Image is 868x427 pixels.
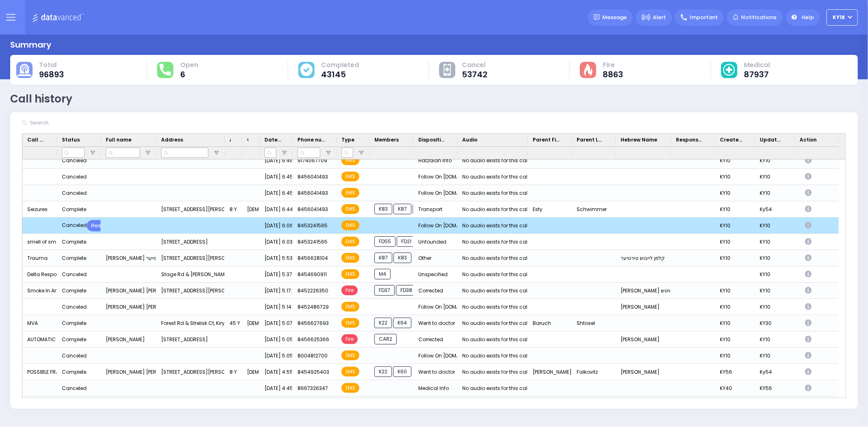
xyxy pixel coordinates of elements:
[462,188,530,198] div: No audio exists for this call.
[62,302,87,312] div: Canceled
[62,318,86,329] div: Complete
[616,250,671,266] div: קלמן לייבוש טירנויער
[755,201,795,218] div: Ky54
[62,220,87,231] div: Canceled
[413,250,457,266] div: Other
[297,352,328,359] span: 8004812700
[444,64,451,76] img: other-cause.svg
[715,299,755,315] div: KY10
[741,13,777,22] span: Notifications
[180,70,198,78] span: 6
[374,334,397,344] span: CAR2
[341,136,354,144] span: Type
[90,150,96,156] button: Open Filter Menu
[22,380,839,396] div: Press SPACE to select this row.
[341,334,358,344] span: Fire
[297,255,328,261] span: 8456628104
[22,266,57,283] div: Delta Response - Unconscious/Fainting D
[341,318,359,328] span: EMS
[676,136,704,144] span: Response Agent
[418,136,446,144] span: Disposition
[462,204,530,215] div: No audio exists for this call.
[715,218,755,234] div: KY10
[374,318,392,328] span: K22
[22,283,57,299] div: Smoke In An Apartment
[22,364,839,380] div: Press SPACE to select this row.
[616,283,671,299] div: [PERSON_NAME] בערקאוויטש
[715,348,755,364] div: KY10
[374,269,391,279] span: M4
[62,148,85,158] input: Status Filter Input
[22,331,839,348] div: Press SPACE to select this row.
[300,63,313,76] img: cause-cover.svg
[341,253,359,263] span: EMS
[715,396,755,413] div: KY40
[297,271,327,278] span: 8454690911
[297,206,328,213] span: 8456041493
[297,136,325,144] span: Phone number
[297,222,328,229] span: 8453241565
[755,396,795,413] div: KY40
[62,367,86,377] div: Complete
[101,283,156,299] div: [PERSON_NAME] [PERSON_NAME] [PERSON_NAME] בערקאוויטש
[715,283,755,299] div: KY10
[22,364,57,380] div: POSSIBLE FRACTURE
[755,364,795,380] div: Ky54
[462,172,530,182] div: No audio exists for this call.
[22,234,57,250] div: smell of smoke
[755,380,795,396] div: KY56
[62,204,86,215] div: Complete
[397,236,416,247] span: FD21
[341,269,359,279] span: EMS
[325,150,332,156] button: Open Filter Menu
[755,283,795,299] div: KY10
[22,283,839,299] div: Press SPACE to select this row.
[225,201,242,218] div: 8 Y
[341,351,359,360] span: EMS
[62,269,87,280] div: Canceled
[156,315,225,331] div: Forest Rd & Strelisk Ct, Kiryas [PERSON_NAME], [GEOGRAPHIC_DATA], [GEOGRAPHIC_DATA]
[260,266,293,283] div: [DATE] 5:37:10 PM
[341,172,359,181] span: EMS
[755,234,795,250] div: KY10
[22,201,57,218] div: Seizures
[17,64,31,76] img: total-cause.svg
[715,315,755,331] div: KY10
[62,253,86,264] div: Complete
[755,218,795,234] div: KY10
[22,396,839,413] div: Press SPACE to select this row.
[260,380,293,396] div: [DATE] 4:45:08 PM
[156,396,225,413] div: [STREET_ADDRESS][PERSON_NAME]
[572,364,616,380] div: Falkovitz
[62,172,87,182] div: Canceled
[715,201,755,218] div: KY10
[584,63,593,76] img: fire-cause.svg
[755,169,795,185] div: KY10
[161,136,183,144] span: Address
[230,136,231,144] span: Age
[723,64,735,76] img: medical-cause.svg
[393,318,411,328] span: K64
[297,385,328,392] span: 8667326347
[225,364,242,380] div: 8 Y
[22,250,839,266] div: Press SPACE to select this row.
[260,364,293,380] div: [DATE] 4:55:27 PM
[22,315,839,331] div: Press SPACE to select this row.
[755,185,795,201] div: KY10
[62,351,87,361] div: Canceled
[755,266,795,283] div: KY10
[22,266,839,283] div: Press SPACE to select this row.
[833,14,845,21] span: KY18
[265,148,276,158] input: Date & Time Filter Input
[341,148,353,158] input: Type Filter Input
[22,348,839,364] div: Press SPACE to select this row.
[715,234,755,250] div: KY10
[22,250,57,266] div: Trauma
[62,136,80,144] span: Status
[22,396,57,413] div: Trauma - Bleeding
[101,250,156,266] div: [PERSON_NAME] קלמן לייבוש טירנויער
[602,13,627,22] span: Message
[10,39,51,51] div: Summary
[22,299,839,315] div: Press SPACE to select this row.
[715,331,755,348] div: KY10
